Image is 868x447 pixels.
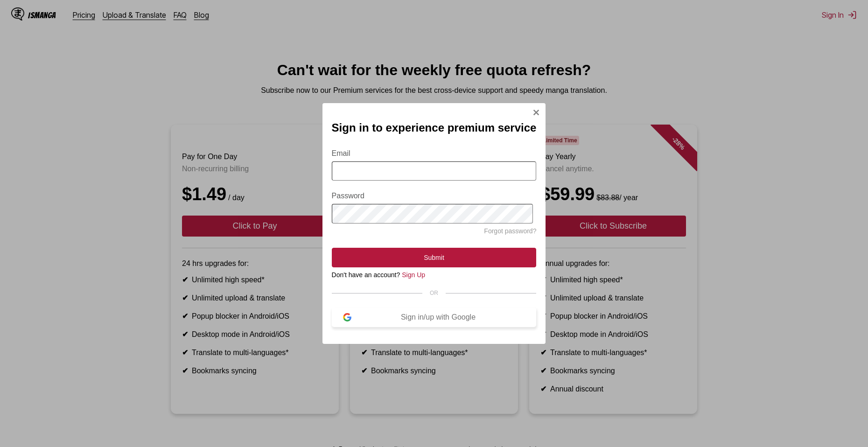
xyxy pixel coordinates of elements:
div: Sign in/up with Google [351,313,525,321]
h2: Sign in to experience premium service [332,121,537,134]
label: Password [332,192,537,200]
div: Sign In Modal [322,103,546,344]
img: Close [532,109,540,116]
div: OR [332,290,537,296]
a: Forgot password? [484,227,536,235]
a: Sign Up [402,271,425,279]
button: Submit [332,248,537,267]
img: google-logo [343,313,351,321]
div: Don't have an account? [332,271,537,279]
button: Sign in/up with Google [332,307,537,327]
label: Email [332,149,537,158]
